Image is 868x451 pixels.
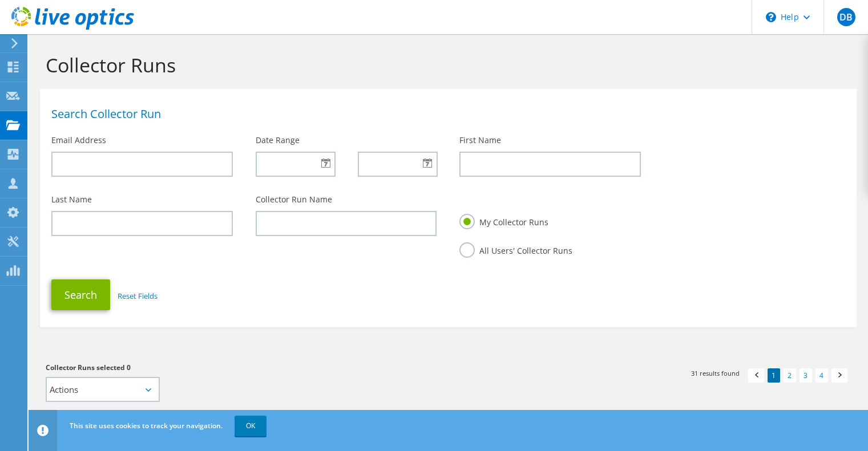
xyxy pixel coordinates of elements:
[768,368,780,383] a: 1
[46,361,437,374] h3: Collector Runs selected 0
[691,368,740,378] span: 31 results found
[766,12,776,22] svg: \n
[235,416,267,436] a: OK
[63,408,193,426] div: Name
[256,135,300,146] label: Date Range
[51,194,92,205] label: Last Name
[459,135,501,146] label: First Name
[800,368,812,383] a: 3
[324,408,454,426] div: Date Created
[837,8,855,26] span: DB
[51,135,106,146] label: Email Address
[784,368,796,383] a: 2
[46,53,845,77] h1: Collector Runs
[256,194,332,205] label: Collector Run Name
[459,214,548,228] label: My Collector Runs
[459,242,572,257] label: All Users' Collector Runs
[51,108,839,120] h1: Search Collector Run
[118,291,158,301] a: Reset Fields
[70,421,223,430] span: This site uses cookies to track your navigation.
[815,368,828,383] a: 4
[193,408,323,426] div: Owner
[51,279,110,310] button: Search
[454,408,519,426] div: Status
[584,408,845,426] div: Actions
